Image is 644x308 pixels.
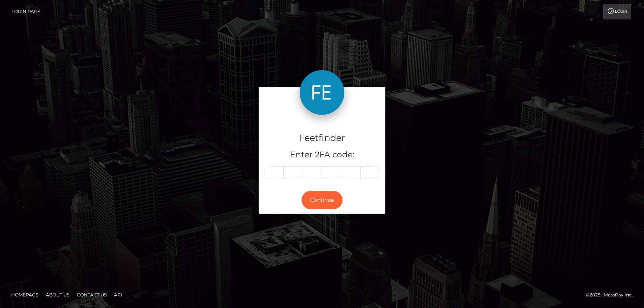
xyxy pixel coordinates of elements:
[264,132,380,145] h4: Feetfinder
[12,4,40,19] a: Login Page
[43,289,72,301] a: About Us
[74,289,110,301] a: Contact Us
[586,291,638,299] div: © 2025 , MassPay Inc.
[300,70,344,115] img: Feetfinder
[302,191,342,209] button: Continue
[603,4,631,19] a: Login
[8,289,41,301] a: Homepage
[264,149,380,161] h5: Enter 2FA code:
[111,289,125,301] a: API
